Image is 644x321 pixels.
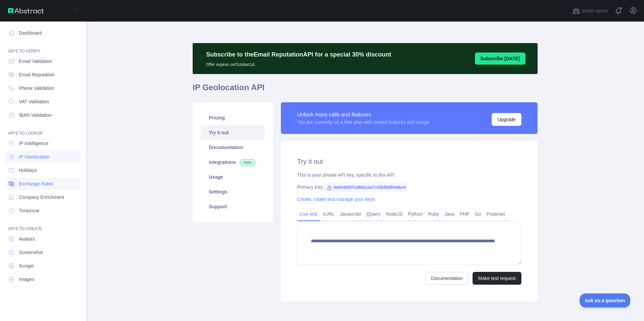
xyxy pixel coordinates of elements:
[5,82,81,94] a: Phone Validation
[201,125,265,140] a: Try it out
[472,209,484,219] a: Go
[364,209,383,219] a: jQuery
[457,209,472,219] a: PHP
[5,205,81,217] a: Timezone
[297,157,521,166] h2: Try it out
[19,153,50,160] span: IP Geolocation
[5,260,81,272] a: Scrape
[320,209,337,219] a: cURL
[19,112,52,118] span: IBAN Validation
[5,218,81,231] div: API'S TO CREATE
[484,209,508,219] a: Postman
[5,164,81,176] a: Holidays
[19,180,54,187] span: Exchange Rates
[5,40,81,54] div: API'S TO VERIFY
[383,209,405,219] a: NodeJS
[297,197,375,202] a: Create, rotate and manage your keys
[5,151,81,163] a: IP Geolocation
[582,7,608,15] span: Invite users
[19,249,43,256] span: Screenshot
[19,236,35,242] span: Avatars
[5,191,81,203] a: Company Enrichment
[19,194,64,201] span: Company Enrichment
[425,272,469,285] a: Documentation
[475,52,525,65] button: Subscribe [DATE]
[442,209,457,219] a: Java
[201,184,265,199] a: Settings
[337,209,364,219] a: Javascript
[5,178,81,190] a: Exchange Rates
[5,233,81,245] a: Avatars
[580,293,631,308] iframe: Toggle Customer Support
[297,172,521,178] div: This is your private API key, specific to this API.
[405,209,425,219] a: Python
[5,246,81,258] a: Screenshot
[297,111,429,119] div: Unlock more calls and features
[324,182,409,192] span: be6140457c68421da7c03b5b85fa9bcd
[19,207,39,214] span: Timezone
[5,109,81,121] a: IBAN Validation
[571,5,609,16] button: Invite users
[19,262,34,269] span: Scrape
[206,50,391,59] p: Subscribe to the Email Reputation API for a special 30 % discount
[5,137,81,149] a: IP Intelligence
[19,71,55,78] span: Email Reputation
[8,8,44,13] img: Abstract API
[201,170,265,184] a: Usage
[19,58,52,65] span: Email Validation
[193,82,538,98] h1: IP Geolocation API
[240,159,255,166] span: New
[297,209,320,219] a: Live test
[5,273,81,285] a: Images
[425,209,442,219] a: Ruby
[297,184,521,190] div: Primary Key:
[5,122,81,136] div: API'S TO LOOKUP
[5,55,81,67] a: Email Validation
[201,140,265,155] a: Documentation
[473,272,521,285] button: Make test request
[19,167,37,174] span: Holidays
[201,155,265,170] a: Integrations New
[201,110,265,125] a: Pricing
[19,140,49,147] span: IP Intelligence
[297,119,429,126] div: You are currently on a free plan with limited features and usage
[5,96,81,108] a: VAT Validation
[19,85,54,92] span: Phone Validation
[206,59,391,67] p: Offer expires on October 1st.
[5,69,81,81] a: Email Reputation
[492,113,521,126] button: Upgrade
[201,199,265,214] a: Support
[19,98,49,105] span: VAT Validation
[5,27,81,39] a: Dashboard
[19,276,34,283] span: Images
